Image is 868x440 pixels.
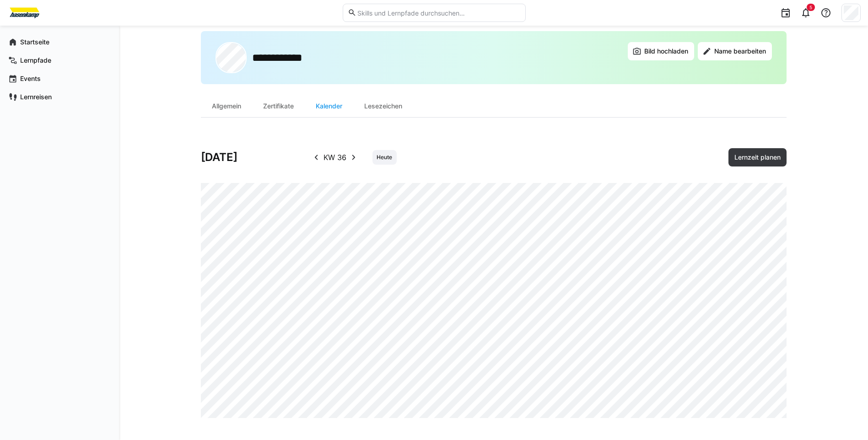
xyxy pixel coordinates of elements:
button: Heute [372,150,397,165]
span: Bild hochladen [643,47,690,56]
h2: [DATE] [201,150,311,165]
div: Allgemein [201,95,252,117]
span: KW 36 [323,153,346,162]
div: Lesezeichen [353,95,413,117]
span: 5 [809,5,812,10]
div: Kalender [305,95,353,117]
button: Bild hochladen [628,42,694,60]
span: Heute [376,154,394,161]
span: Lernzeit planen [733,153,782,162]
span: Name bearbeiten [713,47,767,56]
input: Skills und Lernpfade durchsuchen… [356,9,520,17]
button: Name bearbeiten [698,42,772,60]
div: Zertifikate [252,95,305,117]
button: Lernzeit planen [728,148,787,166]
